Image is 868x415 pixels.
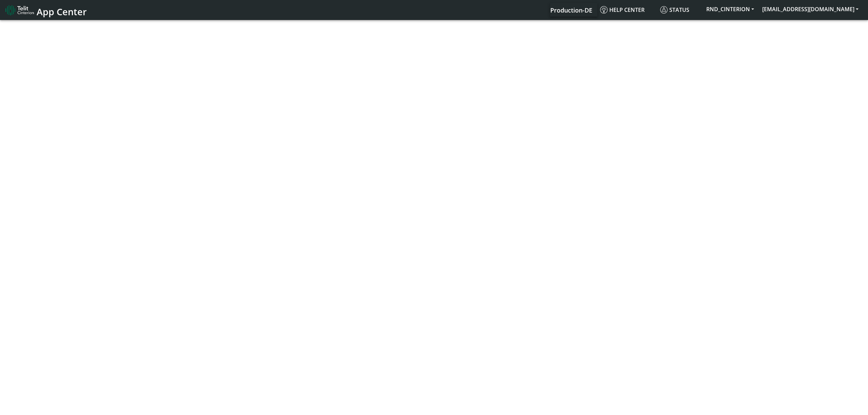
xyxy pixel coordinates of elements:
[657,3,702,17] a: Status
[5,3,86,17] a: App Center
[597,3,657,17] a: Help center
[702,3,758,15] button: RND_CINTERION
[5,5,34,16] img: logo-telit-cinterion-gw-new.png
[660,6,668,14] img: status.svg
[37,5,87,18] span: App Center
[550,6,592,14] span: Production-DE
[600,6,645,14] span: Help center
[600,6,608,14] img: knowledge.svg
[550,3,592,17] a: Your current platform instance
[660,6,689,14] span: Status
[758,3,863,15] button: [EMAIL_ADDRESS][DOMAIN_NAME]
